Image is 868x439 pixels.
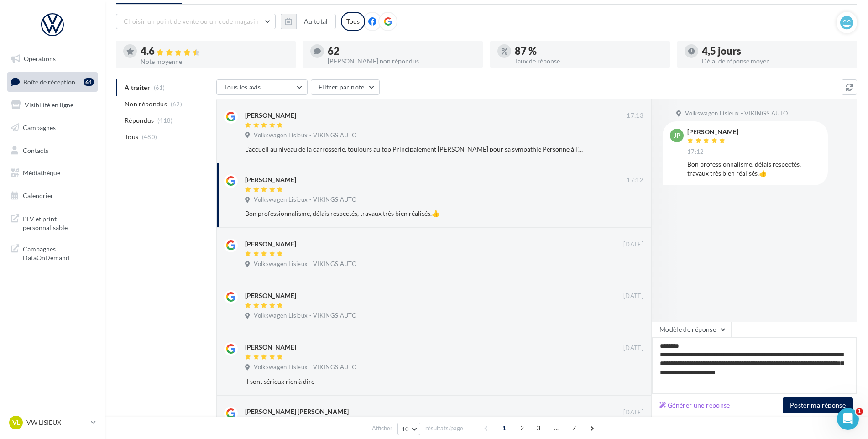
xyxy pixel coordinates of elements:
[116,14,276,29] button: Choisir un point de vente ou un code magasin
[5,239,99,266] a: Campagnes DataOnDemand
[23,192,53,199] span: Calendrier
[425,424,463,433] span: résultats/page
[515,58,663,64] div: Taux de réponse
[25,101,73,109] span: Visibilité en ligne
[216,79,308,95] button: Tous les avis
[254,131,356,140] span: Volkswagen Lisieux - VIKINGS AUTO
[783,397,853,413] button: Poster ma réponse
[652,322,731,337] button: Modèle de réponse
[23,124,56,131] span: Campagnes
[397,423,421,435] button: 10
[245,343,296,352] div: [PERSON_NAME]
[687,148,704,156] span: 17:12
[328,46,476,56] div: 62
[224,83,261,91] span: Tous les avis
[245,209,584,218] div: Bon professionnalisme, délais respectés, travaux très bien réalisés.👍
[623,240,643,249] span: [DATE]
[296,14,336,29] button: Au total
[142,133,157,141] span: (480)
[254,196,356,204] span: Volkswagen Lisieux - VIKINGS AUTO
[685,110,788,118] span: Volkswagen Lisieux - VIKINGS AUTO
[254,312,356,320] span: Volkswagen Lisieux - VIKINGS AUTO
[23,146,48,154] span: Contacts
[245,291,296,300] div: [PERSON_NAME]
[5,118,99,137] a: Campagnes
[402,425,409,433] span: 10
[125,99,167,109] span: Non répondus
[245,111,296,120] div: [PERSON_NAME]
[627,176,643,184] span: 17:12
[497,421,512,435] span: 1
[5,209,99,236] a: PLV et print personnalisable
[623,292,643,300] span: [DATE]
[26,418,87,427] p: VW LISIEUX
[623,408,643,417] span: [DATE]
[23,169,60,177] span: Médiathèque
[5,95,99,115] a: Visibilité en ligne
[837,408,859,430] iframe: Intercom live chat
[125,132,138,141] span: Tous
[5,72,99,92] a: Boîte de réception61
[5,163,99,183] a: Médiathèque
[623,344,643,352] span: [DATE]
[856,408,863,415] span: 1
[171,100,182,108] span: (62)
[328,58,476,64] div: [PERSON_NAME] non répondus
[311,79,380,95] button: Filtrer par note
[23,78,75,85] span: Boîte de réception
[341,12,365,31] div: Tous
[245,145,584,154] div: L'accueil au niveau de la carrosserie, toujours au top Principalement [PERSON_NAME] pour sa sympa...
[515,46,663,56] div: 87 %
[5,186,99,205] a: Calendrier
[245,407,349,416] div: [PERSON_NAME] [PERSON_NAME]
[254,363,356,371] span: Volkswagen Lisieux - VIKINGS AUTO
[687,129,738,135] div: [PERSON_NAME]
[627,112,643,120] span: 17:13
[549,421,564,435] span: ...
[5,141,99,160] a: Contacts
[157,117,173,124] span: (418)
[281,14,336,29] button: Au total
[7,414,98,431] a: VL VW LISIEUX
[141,46,288,57] div: 4.6
[245,175,296,184] div: [PERSON_NAME]
[254,260,356,268] span: Volkswagen Lisieux - VIKINGS AUTO
[5,49,99,68] a: Opérations
[23,243,94,262] span: Campagnes DataOnDemand
[141,58,288,65] div: Note moyenne
[702,46,850,56] div: 4,5 jours
[84,78,94,86] div: 61
[372,424,392,433] span: Afficher
[245,377,584,386] div: Il sont sérieux rien à dire
[12,418,20,427] span: VL
[23,213,94,232] span: PLV et print personnalisable
[656,400,734,411] button: Générer une réponse
[125,116,154,125] span: Répondus
[24,55,56,63] span: Opérations
[515,421,529,435] span: 2
[687,160,821,178] div: Bon professionnalisme, délais respectés, travaux très bien réalisés.👍
[702,58,850,64] div: Délai de réponse moyen
[567,421,581,435] span: 7
[245,240,296,249] div: [PERSON_NAME]
[674,131,680,140] span: JP
[124,17,259,25] span: Choisir un point de vente ou un code magasin
[531,421,546,435] span: 3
